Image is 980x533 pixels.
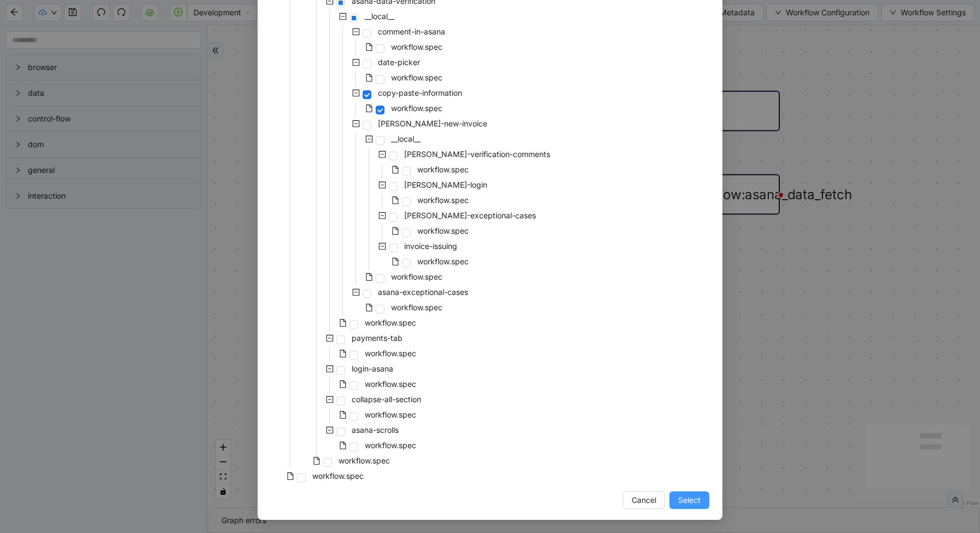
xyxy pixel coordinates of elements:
[623,491,665,509] button: Cancel
[417,257,469,266] span: workflow.spec
[365,410,416,419] span: workflow.spec
[349,332,405,345] span: payments-tab
[313,457,320,465] span: file
[349,393,423,406] span: collapse-all-section
[392,258,399,265] span: file
[363,316,418,329] span: workflow.spec
[339,319,347,327] span: file
[389,132,423,146] span: __local__
[389,40,445,54] span: workflow.spec
[376,25,447,38] span: comment-in-asana
[378,119,487,128] span: [PERSON_NAME]-new-invoice
[378,88,462,97] span: copy-paste-information
[326,396,334,403] span: minus-square
[389,270,445,283] span: workflow.spec
[287,472,294,480] span: file
[389,71,445,84] span: workflow.spec
[415,194,471,207] span: workflow.spec
[339,350,347,357] span: file
[349,362,395,375] span: login-asana
[363,408,418,421] span: workflow.spec
[402,178,489,192] span: alma-login
[391,272,442,281] span: workflow.spec
[363,10,396,23] span: __local__
[404,180,487,189] span: [PERSON_NAME]-login
[365,135,373,143] span: minus-square
[376,86,464,100] span: copy-paste-information
[417,195,469,205] span: workflow.spec
[363,347,418,360] span: workflow.spec
[415,163,471,176] span: workflow.spec
[391,134,421,143] span: __local__
[339,411,347,419] span: file
[365,318,416,327] span: workflow.spec
[378,212,386,219] span: minus-square
[389,102,445,115] span: workflow.spec
[378,27,445,36] span: comment-in-asana
[404,211,536,220] span: [PERSON_NAME]-exceptional-cases
[349,424,401,437] span: asana-scrolls
[402,148,552,161] span: alma-verification-comments
[310,470,366,483] span: workflow.spec
[669,491,709,509] button: Select
[391,103,442,113] span: workflow.spec
[378,287,468,297] span: asana-exceptional-cases
[392,227,399,235] span: file
[402,209,538,222] span: alma-exceptional-cases
[404,149,550,159] span: [PERSON_NAME]-verification-comments
[404,241,457,251] span: invoice-issuing
[376,56,422,69] span: date-picker
[352,395,421,404] span: collapse-all-section
[312,471,364,480] span: workflow.spec
[365,379,416,389] span: workflow.spec
[352,288,360,296] span: minus-square
[376,117,489,130] span: alma-new-invoice
[352,59,360,66] span: minus-square
[365,441,416,450] span: workflow.spec
[363,378,418,391] span: workflow.spec
[365,74,373,82] span: file
[365,273,373,281] span: file
[391,42,442,51] span: workflow.spec
[378,57,420,67] span: date-picker
[363,439,418,452] span: workflow.spec
[365,304,373,311] span: file
[378,150,386,158] span: minus-square
[339,380,347,388] span: file
[417,165,469,174] span: workflow.spec
[365,105,373,112] span: file
[392,166,399,173] span: file
[417,226,469,235] span: workflow.spec
[365,43,373,51] span: file
[365,349,416,358] span: workflow.spec
[376,286,470,299] span: asana-exceptional-cases
[365,11,394,21] span: __local__
[339,456,390,465] span: workflow.spec
[336,454,392,467] span: workflow.spec
[339,442,347,449] span: file
[632,494,656,506] span: Cancel
[378,181,386,189] span: minus-square
[352,333,402,343] span: payments-tab
[678,494,701,506] span: Select
[352,89,360,97] span: minus-square
[378,242,386,250] span: minus-square
[352,364,393,373] span: login-asana
[352,28,360,36] span: minus-square
[352,425,399,434] span: asana-scrolls
[415,224,471,237] span: workflow.spec
[352,120,360,128] span: minus-square
[415,255,471,268] span: workflow.spec
[391,303,442,312] span: workflow.spec
[326,365,334,373] span: minus-square
[339,13,347,20] span: minus-square
[326,334,334,342] span: minus-square
[389,301,445,314] span: workflow.spec
[392,196,399,204] span: file
[402,240,459,253] span: invoice-issuing
[391,73,442,82] span: workflow.spec
[326,426,334,434] span: minus-square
